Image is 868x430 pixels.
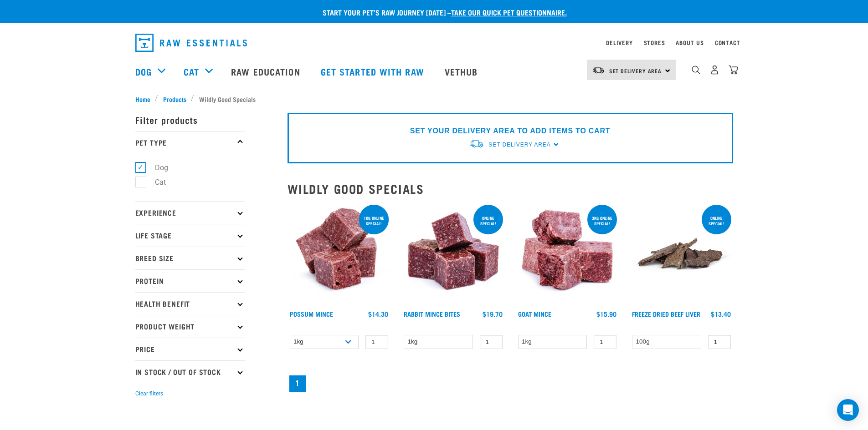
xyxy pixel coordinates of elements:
[135,360,245,383] p: In Stock / Out Of Stock
[469,139,484,149] img: van-moving.png
[644,41,665,44] a: Stores
[483,310,503,318] div: $19.70
[596,310,616,318] div: $15.90
[710,65,719,75] img: user.png
[606,41,632,44] a: Delivery
[135,131,245,154] p: Pet Type
[715,41,740,44] a: Contact
[135,390,163,398] button: Clear filters
[135,315,245,338] p: Product Weight
[702,211,731,230] div: ONLINE SPECIAL!
[410,126,610,137] p: SET YOUR DELIVERY AREA TO ADD ITEMS TO CART
[135,224,245,247] p: Life Stage
[480,335,503,349] input: 1
[163,94,186,104] span: Products
[135,34,247,52] img: Raw Essentials Logo
[518,312,551,315] a: Goat Mince
[587,211,617,230] div: 3kg online special!
[609,69,662,72] span: Set Delivery Area
[135,269,245,292] p: Protein
[708,335,731,349] input: 1
[140,177,169,188] label: Cat
[135,108,245,131] p: Filter products
[312,53,436,90] a: Get started with Raw
[594,335,616,349] input: 1
[729,65,738,75] img: home-icon@2x.png
[692,66,700,74] img: home-icon-1@2x.png
[140,162,172,173] label: Dog
[516,203,619,306] img: 1077 Wild Goat Mince 01
[135,65,152,78] a: Dog
[135,338,245,360] p: Price
[630,203,733,306] img: Stack Of Freeze Dried Beef Liver For Pets
[289,375,306,392] a: Page 1
[288,203,391,306] img: 1102 Possum Mince 01
[135,247,245,269] p: Breed Size
[135,94,150,104] span: Home
[158,94,191,104] a: Products
[184,65,199,78] a: Cat
[837,399,859,421] div: Open Intercom Messenger
[592,66,605,74] img: van-moving.png
[290,312,333,315] a: Possum Mince
[711,310,731,318] div: $13.40
[632,312,700,315] a: Freeze Dried Beef Liver
[222,53,311,90] a: Raw Education
[135,94,155,104] a: Home
[135,292,245,315] p: Health Benefit
[436,53,489,90] a: Vethub
[473,211,503,230] div: ONLINE SPECIAL!
[359,211,389,230] div: 1kg online special!
[288,182,733,196] h2: Wildly Good Specials
[365,335,388,349] input: 1
[288,374,733,394] nav: pagination
[488,142,550,148] span: Set Delivery Area
[451,10,567,14] a: take our quick pet questionnaire.
[368,310,388,318] div: $14.30
[401,203,505,306] img: Whole Minced Rabbit Cubes 01
[135,201,245,224] p: Experience
[135,94,733,104] nav: breadcrumbs
[676,41,704,44] a: About Us
[128,30,740,56] nav: dropdown navigation
[404,312,460,315] a: Rabbit Mince Bites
